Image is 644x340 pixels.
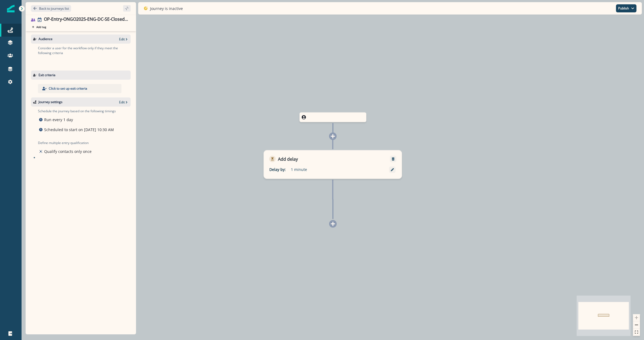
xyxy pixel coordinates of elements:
p: Edit [119,100,125,104]
p: Click to set up exit criteria [49,86,87,91]
button: sidebar collapse toggle [123,5,131,12]
div: Add delayRemoveDelay by:1 minute [264,150,402,179]
button: Edit [119,37,128,41]
button: fit view [633,329,640,336]
button: Remove [389,157,398,161]
p: Exit criteria [39,73,55,78]
button: Go back [31,5,71,12]
button: Publish [616,4,636,12]
p: Edit [119,37,125,41]
p: Define multiple entry qualification [38,141,93,145]
p: 1 minute [291,167,358,172]
p: Add delay [278,156,298,162]
p: Audience [39,37,53,41]
p: Schedule the journey based on the following timings [38,109,116,114]
div: OP-Entry-ONGO2025-ENG-DC-SE-Closed Won Unmanaged Onboarding [44,17,128,23]
p: Journey settings [39,100,62,104]
p: Run every 1 day [44,117,73,122]
p: Qualify contacts only once [44,149,92,154]
p: Consider a user for the workflow only if they meet the following criteria [38,46,131,55]
p: Delay by: [269,167,291,172]
button: Add tag [31,25,47,29]
button: Edit [119,100,128,104]
p: Journey is inactive [150,6,183,11]
img: Inflection [7,5,15,12]
p: Scheduled to start on [DATE] 10:30 AM [44,127,114,132]
button: zoom out [633,321,640,329]
p: Add tag [36,25,46,29]
p: Back to journeys list [39,6,69,11]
